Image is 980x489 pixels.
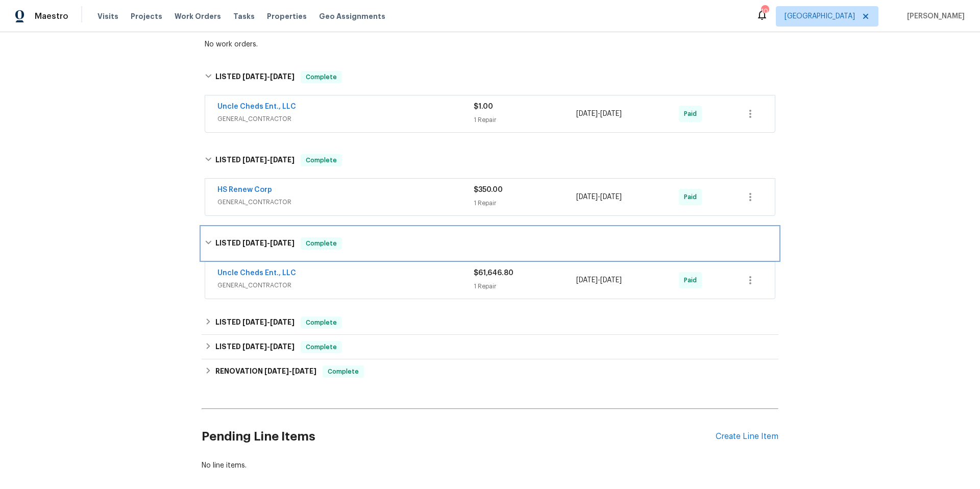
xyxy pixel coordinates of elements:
[242,343,267,350] span: [DATE]
[684,109,701,119] span: Paid
[242,156,295,163] span: -
[202,310,778,335] div: LISTED [DATE]-[DATE]Complete
[576,110,598,117] span: [DATE]
[264,368,316,375] span: -
[600,110,622,117] span: [DATE]
[217,186,272,193] a: HS Renew Corp
[576,109,622,119] span: -
[474,198,576,208] div: 1 Repair
[215,365,316,378] h6: RENOVATION
[267,11,307,21] span: Properties
[270,156,295,163] span: [DATE]
[302,317,341,328] span: Complete
[576,192,622,202] span: -
[292,368,316,375] span: [DATE]
[474,270,513,277] span: $61,646.80
[600,277,622,284] span: [DATE]
[215,341,295,353] h6: LISTED
[217,280,474,290] span: GENERAL_CONTRACTOR
[903,11,965,21] span: [PERSON_NAME]
[600,193,622,201] span: [DATE]
[264,368,289,375] span: [DATE]
[217,197,474,207] span: GENERAL_CONTRACTOR
[302,238,341,249] span: Complete
[302,155,341,165] span: Complete
[97,11,118,21] span: Visits
[202,359,778,384] div: RENOVATION [DATE]-[DATE]Complete
[175,11,221,21] span: Work Orders
[242,239,267,247] span: [DATE]
[131,11,162,21] span: Projects
[785,11,855,21] span: [GEOGRAPHIC_DATA]
[324,366,363,377] span: Complete
[474,115,576,125] div: 1 Repair
[716,432,778,442] div: Create Line Item
[202,335,778,359] div: LISTED [DATE]-[DATE]Complete
[217,270,296,277] a: Uncle Cheds Ent., LLC
[217,114,474,124] span: GENERAL_CONTRACTOR
[242,73,267,80] span: [DATE]
[474,103,493,110] span: $1.00
[242,239,295,247] span: -
[215,316,295,329] h6: LISTED
[202,413,716,460] h2: Pending Line Items
[233,13,255,20] span: Tasks
[270,239,295,247] span: [DATE]
[35,11,68,21] span: Maestro
[242,319,295,326] span: -
[319,11,385,21] span: Geo Assignments
[202,460,778,471] div: No line items.
[242,343,295,350] span: -
[215,71,295,83] h6: LISTED
[474,281,576,291] div: 1 Repair
[270,73,295,80] span: [DATE]
[242,73,295,80] span: -
[242,156,267,163] span: [DATE]
[270,343,295,350] span: [DATE]
[684,192,701,202] span: Paid
[205,39,775,50] div: No work orders.
[270,319,295,326] span: [DATE]
[242,319,267,326] span: [DATE]
[684,275,701,285] span: Paid
[474,186,503,193] span: $350.00
[202,144,778,177] div: LISTED [DATE]-[DATE]Complete
[202,227,778,260] div: LISTED [DATE]-[DATE]Complete
[215,237,295,250] h6: LISTED
[761,6,768,16] div: 10
[302,72,341,82] span: Complete
[302,342,341,352] span: Complete
[576,193,598,201] span: [DATE]
[576,275,622,285] span: -
[217,103,296,110] a: Uncle Cheds Ent., LLC
[202,61,778,93] div: LISTED [DATE]-[DATE]Complete
[215,154,295,166] h6: LISTED
[576,277,598,284] span: [DATE]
